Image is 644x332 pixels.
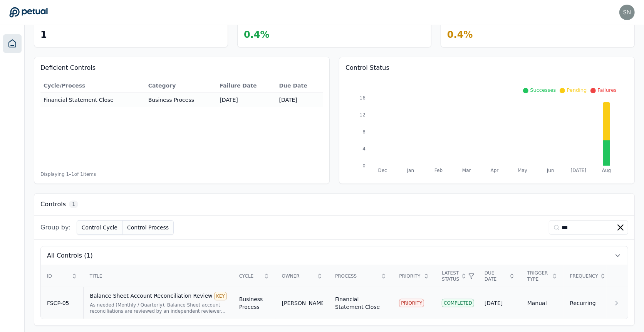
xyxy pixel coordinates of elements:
[239,273,270,279] div: Cycle
[485,299,515,307] div: [DATE]
[442,299,474,307] div: Completed
[69,201,78,208] span: 1
[434,168,443,173] tspan: Feb
[571,168,586,173] tspan: [DATE]
[233,287,276,319] td: Business Process
[530,87,556,93] span: Successes
[40,29,47,40] span: 1
[41,246,628,265] button: All Controls (1)
[485,270,515,282] div: Due Date
[216,93,276,107] td: [DATE]
[335,295,387,311] div: Financial Statement Close
[214,292,227,300] div: KEY
[276,79,323,93] th: Due Date
[597,87,617,93] span: Failures
[564,287,607,319] td: Recurring
[407,168,414,173] tspan: Jan
[40,93,145,107] td: Financial Statement Close
[462,168,471,173] tspan: Mar
[47,299,77,307] div: FSCP-05
[518,168,527,173] tspan: May
[122,220,174,235] button: Control Process
[360,95,366,101] tspan: 16
[345,63,628,72] h3: Control Status
[282,299,323,307] div: [PERSON_NAME]
[40,171,96,177] span: Displaying 1– 1 of 1 items
[90,302,226,314] div: As needed (Monthly / Quarterly), Balance Sheet account reconciliations are reviewed by an indepen...
[40,200,66,209] h3: Controls
[527,270,558,282] div: Trigger Type
[602,168,611,173] tspan: Aug
[40,63,323,72] h3: Deficient Controls
[244,29,270,40] span: 0.4 %
[145,79,217,93] th: Category
[378,168,387,173] tspan: Dec
[567,87,587,93] span: Pending
[547,168,554,173] tspan: Jun
[276,93,323,107] td: [DATE]
[491,168,499,173] tspan: Apr
[40,223,70,232] span: Group by:
[362,163,366,169] tspan: 0
[335,273,387,279] div: Process
[90,273,227,279] div: Title
[362,146,366,152] tspan: 4
[442,270,472,282] div: Latest Status
[47,251,93,260] span: All Controls (1)
[47,273,77,279] div: ID
[3,34,22,53] a: Dashboard
[570,273,600,279] div: Frequency
[360,112,366,118] tspan: 12
[216,79,276,93] th: Failure Date
[399,299,424,307] div: PRIORITY
[447,29,473,40] span: 0.4 %
[399,273,429,279] div: Priority
[282,273,323,279] div: Owner
[619,5,635,20] img: snir+reddit@petual.ai
[145,93,217,107] td: Business Process
[521,287,564,319] td: Manual
[362,129,366,135] tspan: 8
[77,220,122,235] button: Control Cycle
[9,7,48,18] a: Go to Dashboard
[40,79,145,93] th: Cycle/Process
[90,292,226,300] div: Balance Sheet Account Reconciliation Review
